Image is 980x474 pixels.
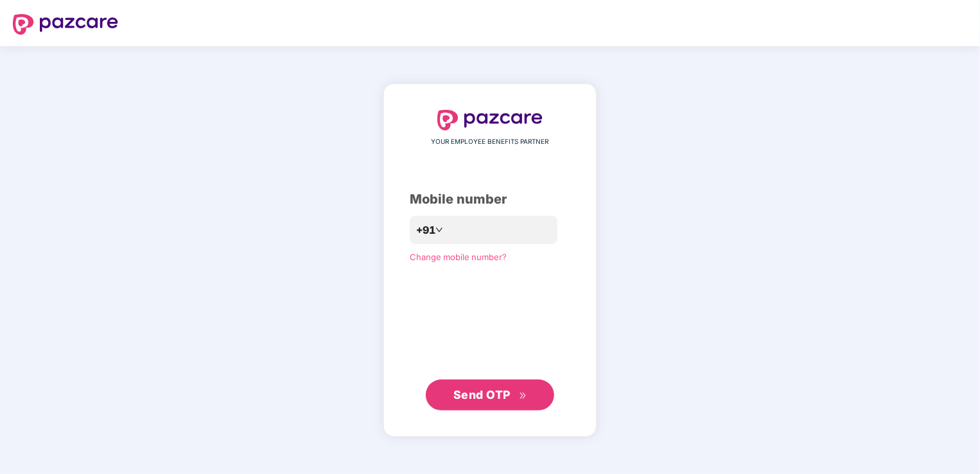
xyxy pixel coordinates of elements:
[410,189,570,209] div: Mobile number
[435,226,443,234] span: down
[519,392,527,400] span: double-right
[416,222,435,238] span: +91
[426,380,554,410] button: Send OTPdouble-right
[437,110,543,130] img: logo
[453,388,511,401] span: Send OTP
[410,252,507,262] a: Change mobile number?
[432,137,549,147] span: YOUR EMPLOYEE BENEFITS PARTNER
[13,14,118,35] img: logo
